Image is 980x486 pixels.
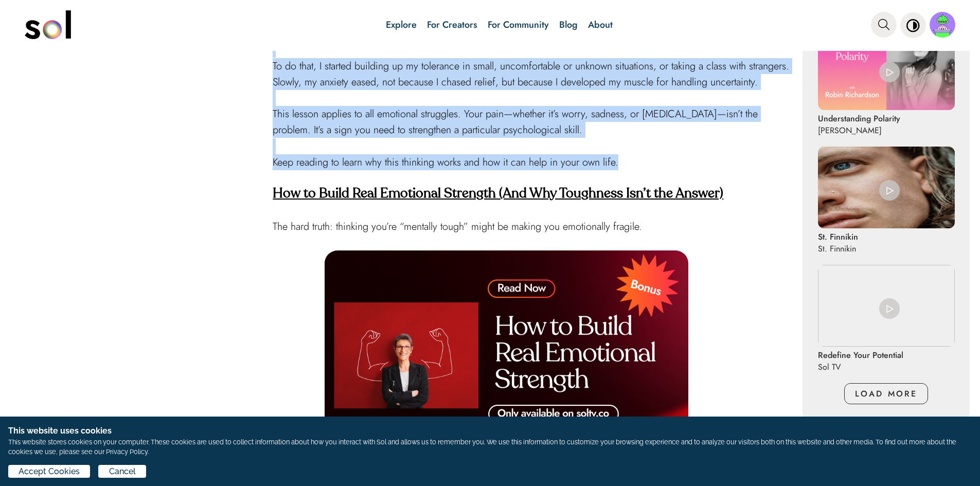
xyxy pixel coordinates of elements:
[273,219,642,234] span: The hard truth: thinking you’re “mentally tough” might be making you emotionally fragile.
[879,62,900,82] img: play
[8,425,972,437] h1: This website uses cookies
[879,180,900,201] img: play
[588,18,613,31] a: About
[273,155,618,170] span: Keep reading to learn why this thinking works and how it can help in your own life.
[325,250,688,455] img: 1758206289523-How%20to%20Build%20Real%20Emotional%20Strength.png
[8,437,972,457] p: This website stores cookies on your computer. These cookies are used to collect information about...
[559,18,578,31] a: Blog
[273,106,758,137] span: This lesson applies to all emotional struggles. Your pain—whether it’s worry, sadness, or [MEDICA...
[855,388,918,400] span: LOAD MORE
[98,465,146,478] button: Cancel
[818,28,955,110] img: Understanding Polarity
[818,243,858,255] p: St. Finnikin
[818,265,955,347] img: Redefine Your Potential
[818,349,903,361] p: Redefine Your Potential
[879,298,900,319] img: play
[844,383,928,404] button: LOAD MORE
[273,187,723,201] a: How to Build Real Emotional Strength (And Why Toughness Isn’t the Answer)
[25,7,956,43] nav: main navigation
[818,147,955,228] img: St. Finnikin
[8,465,90,478] button: Accept Cookies
[386,18,417,31] a: Explore
[25,10,71,39] img: logo
[818,361,903,373] p: Sol TV
[818,124,900,136] p: [PERSON_NAME]
[273,59,789,89] span: To do that, I started building up my tolerance in small, uncomfortable or unknown situations, or ...
[818,113,900,124] p: Understanding Polarity
[19,465,80,478] span: Accept Cookies
[488,18,549,31] a: For Community
[818,231,858,243] p: St. Finnikin
[427,18,477,31] a: For Creators
[109,465,136,478] span: Cancel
